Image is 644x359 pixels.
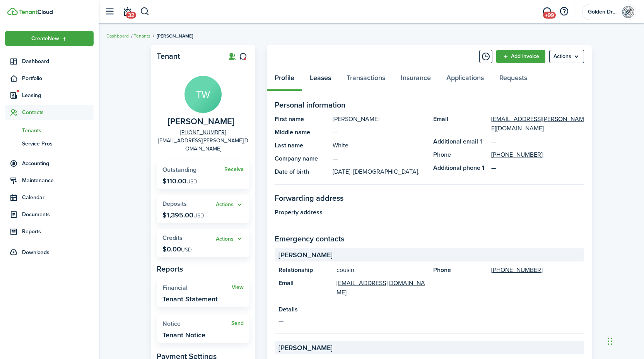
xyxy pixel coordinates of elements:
panel-main-title: Middle name [275,128,329,137]
button: Open resource center [557,5,571,18]
span: Calendar [22,193,94,202]
span: USD [193,212,204,220]
p: $1,395.00 [162,211,204,219]
a: Notifications [120,2,135,22]
button: Open menu [549,50,584,63]
panel-main-title: Last name [275,141,329,150]
avatar-text: TW [184,76,222,113]
panel-main-description: — [333,208,584,217]
iframe: Chat Widget [605,322,644,359]
a: [PHONE_NUMBER] [491,150,543,159]
img: TenantCloud [7,8,18,15]
panel-main-title: Additional phone 1 [433,163,487,173]
a: Messaging [540,2,554,22]
span: Golden Dreams LLC [588,9,619,15]
a: Dashboard [5,54,94,69]
panel-main-title: Property address [275,208,329,217]
widget-stats-description: Tenant Notice [162,331,205,339]
panel-main-description: cousin [337,265,425,275]
panel-main-subtitle: Reports [157,263,249,275]
span: [PERSON_NAME] [278,250,333,260]
a: Dashboard [106,32,129,39]
a: Requests [492,68,535,91]
button: Open menu [216,200,244,209]
panel-main-title: Email [278,279,333,297]
span: Accounting [22,159,94,168]
span: Tenants [22,127,94,135]
a: [EMAIL_ADDRESS][PERSON_NAME][DOMAIN_NAME] [157,137,249,153]
panel-main-title: Phone [433,265,487,275]
span: Create New [31,36,59,41]
widget-stats-title: Notice [162,320,231,327]
span: Maintenance [22,176,94,185]
panel-main-title: Phone [433,150,487,159]
panel-main-section-title: Emergency contacts [275,233,584,244]
a: Transactions [339,68,393,91]
button: Open sidebar [102,4,117,19]
menu-btn: Actions [549,50,584,63]
panel-main-title: Relationship [278,265,333,275]
panel-main-section-title: Personal information [275,99,584,111]
a: Receive [224,166,244,173]
panel-main-description: [DATE] [333,167,425,176]
span: USD [186,178,197,186]
button: Actions [216,234,244,243]
span: Outstanding [162,165,196,174]
a: Send [231,320,244,327]
panel-main-title: First name [275,115,329,124]
span: Portfolio [22,74,94,82]
button: Search [140,5,150,18]
button: Actions [216,200,244,209]
panel-main-description: — [333,128,425,137]
panel-main-title: Company name [275,154,329,163]
span: Leasing [22,91,94,99]
p: $0.00 [162,245,192,253]
span: | [DEMOGRAPHIC_DATA]. [350,167,420,176]
a: Tenants [134,32,150,39]
panel-main-title: Additional email 1 [433,137,487,146]
widget-stats-description: Tenant Statement [162,295,218,303]
span: Tanyika White [168,117,234,127]
p: $110.00 [162,177,197,185]
panel-main-title: Tenant [157,52,219,61]
a: Add invoice [496,50,545,63]
span: +99 [543,12,556,19]
a: View [232,284,244,291]
panel-main-description: [PERSON_NAME] [333,115,425,124]
div: Drag [608,330,612,353]
img: TenantCloud [19,10,53,14]
button: Open menu [216,234,244,243]
span: Credits [162,233,183,242]
panel-main-section-title: Forwarding address [275,192,584,204]
button: Open menu [5,31,94,46]
panel-main-title: Details [278,305,580,314]
a: Applications [439,68,492,91]
span: Downloads [22,248,50,256]
a: [EMAIL_ADDRESS][DOMAIN_NAME] [337,279,425,297]
panel-main-title: Email [433,115,487,133]
span: [PERSON_NAME] [278,343,333,353]
a: [PHONE_NUMBER] [491,265,543,275]
span: USD [181,246,192,254]
a: Leases [302,68,339,91]
a: Reports [5,224,94,239]
button: Timeline [479,50,492,63]
a: Tenants [5,124,94,137]
img: Golden Dreams LLC [622,6,634,18]
span: Contacts [22,108,94,116]
panel-main-description: — [278,316,580,325]
widget-stats-title: Financial [162,284,232,291]
span: Service Pros [22,140,94,148]
a: [PHONE_NUMBER] [180,128,226,137]
panel-main-title: Date of birth [275,167,329,176]
span: Deposits [162,199,187,208]
a: Service Pros [5,137,94,150]
a: [EMAIL_ADDRESS][PERSON_NAME][DOMAIN_NAME] [491,115,584,133]
span: 32 [126,12,136,19]
span: [PERSON_NAME] [157,32,193,39]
